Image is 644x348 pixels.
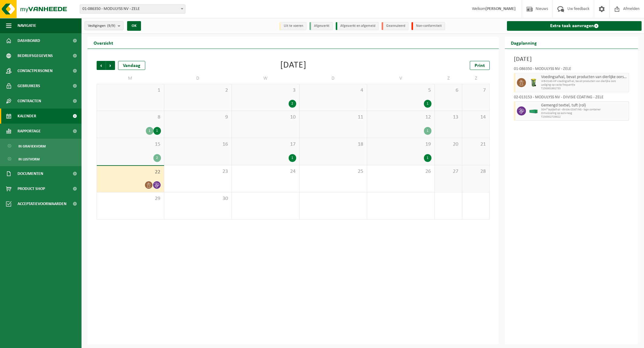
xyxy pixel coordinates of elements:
div: 1 [424,100,431,108]
span: Contactpersonen [18,63,53,78]
h2: Dagplanning [505,37,543,49]
span: In lijstvorm [18,153,40,165]
span: 19 [370,141,431,148]
td: M [97,73,164,84]
div: 1 [424,127,431,135]
div: 1 [289,154,296,162]
span: Rapportage [18,124,41,139]
span: 24 [235,168,296,175]
td: Z [462,73,490,84]
h2: Overzicht [88,37,119,49]
td: D [300,73,367,84]
li: Afgewerkt en afgemeld [336,22,379,30]
span: Voedingsafval, bevat producten van dierlijke oorsprong, onverpakt, categorie 3 [541,75,627,80]
span: 8 [100,114,161,121]
div: 1 [146,127,153,135]
span: Gebruikers [18,78,40,93]
span: 26 [370,168,431,175]
span: Lediging op vaste frequentie [541,83,627,87]
iframe: chat widget [3,335,101,348]
span: Gemengd textiel, tuft (rol) [541,103,627,108]
td: Z [435,73,462,84]
span: 30m³ tapijtafval - divisie COATING - lage container [541,108,627,112]
span: 10 [235,114,296,121]
strong: [PERSON_NAME] [485,7,516,11]
td: V [367,73,435,84]
a: In grafiekvorm [2,140,80,152]
span: Print [475,63,485,68]
button: Vestigingen(9/9) [85,21,123,30]
span: 27 [438,168,459,175]
span: 15 [100,141,161,148]
span: 12 [370,114,431,121]
div: 01-086350 - MODULYSS NV - ZELE [514,67,629,73]
a: Extra taak aanvragen [507,21,642,31]
span: 01-086350 - MODULYSS NV - ZELE [80,5,185,14]
span: 1 [100,87,161,94]
li: Uit te voeren [279,22,306,30]
span: 01-086350 - MODULYSS NV - ZELE [80,5,185,13]
span: 13 [438,114,459,121]
span: Contracten [18,93,41,109]
li: Geannuleerd [382,22,409,30]
span: 17 [235,141,296,148]
span: 7 [465,87,486,94]
span: Omwisseling op aanvraag [541,112,627,115]
div: 2 [153,154,161,162]
span: Vorige [97,61,106,70]
h3: [DATE] [514,55,629,64]
img: WB-0140-HPE-GN-50 [529,78,538,87]
span: 2 [167,87,229,94]
span: 18 [303,141,364,148]
span: WB-0140-HP voedingsafval, bevat producten van dierlijke oors [541,80,627,83]
span: 29 [100,195,161,202]
div: 2 [289,100,296,108]
span: 28 [465,168,486,175]
div: Vandaag [118,61,145,70]
span: 5 [370,87,431,94]
span: 3 [235,87,296,94]
span: In grafiekvorm [18,141,46,152]
span: 25 [303,168,364,175]
div: 1 [424,154,431,162]
span: 22 [100,169,161,176]
span: 9 [167,114,229,121]
count: (9/9) [107,24,115,28]
button: OK [127,21,141,31]
span: Navigatie [18,18,36,33]
li: Non-conformiteit [412,22,445,30]
span: Bedrijfsgegevens [18,48,53,63]
div: 02-013153 - MODULYSS NV - DIVISIE COATING - ZELE [514,95,629,101]
span: Acceptatievoorwaarden [18,196,66,211]
span: 11 [303,114,364,121]
span: Dashboard [18,33,40,48]
span: T250001992733 [541,87,627,90]
span: Kalender [18,109,36,124]
span: 6 [438,87,459,94]
span: Vestigingen [88,21,115,30]
span: 30 [167,195,229,202]
span: 16 [167,141,229,148]
span: 4 [303,87,364,94]
span: Documenten [18,166,43,181]
span: 20 [438,141,459,148]
div: 1 [153,127,161,135]
span: 14 [465,114,486,121]
span: Volgende [106,61,115,70]
a: In lijstvorm [2,153,80,165]
td: D [164,73,232,84]
span: T250002729822 [541,115,627,119]
div: [DATE] [280,61,306,70]
span: Product Shop [18,181,45,196]
span: 23 [167,168,229,175]
img: HK-XC-30-GN-00 [529,109,538,113]
li: Afgewerkt [309,22,333,30]
td: W [232,73,300,84]
span: 21 [465,141,486,148]
a: Print [470,61,490,70]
